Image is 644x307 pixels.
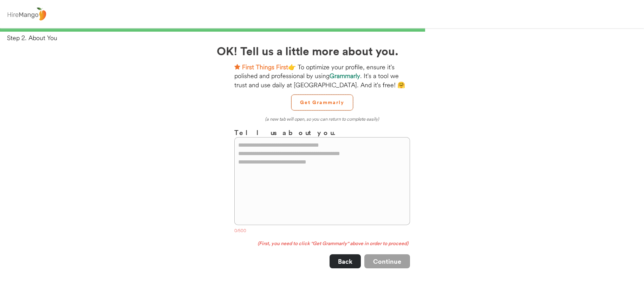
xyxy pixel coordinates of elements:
strong: Grammarly [330,72,360,80]
div: 👉 To optimize your profile, ensure it's polished and professional by using . It's a tool we trust... [234,63,410,89]
button: Get Grammarly [291,95,353,110]
button: Back [330,254,361,268]
h2: OK! Tell us a little more about you. [217,42,428,59]
img: logo%20-%20hiremango%20gray.png [5,6,48,23]
div: 0/500 [234,228,410,235]
div: Step 2. About You [7,33,644,42]
em: (a new tab will open, so you can return to complete easily) [265,116,379,122]
div: (First, you need to click "Get Grammarly" above in order to proceed) [234,240,410,247]
strong: First Things First [242,63,288,71]
div: 66% [1,28,643,32]
h3: Tell us about you. [234,127,410,137]
button: Continue [364,254,410,268]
